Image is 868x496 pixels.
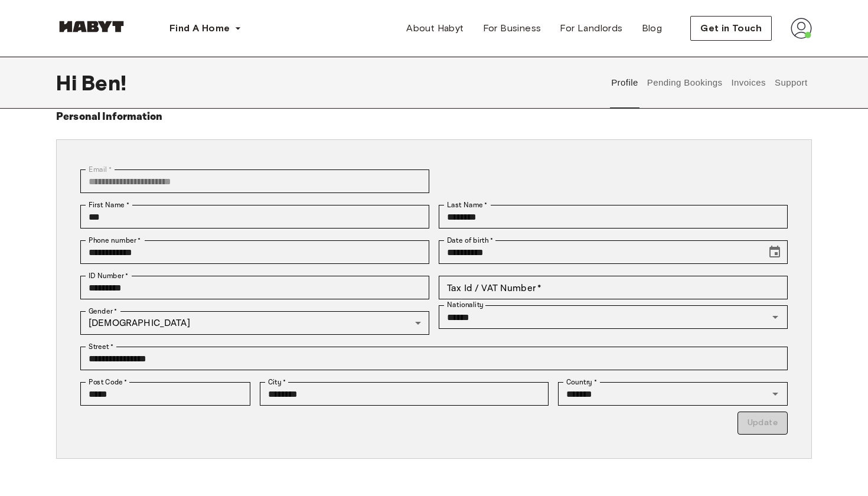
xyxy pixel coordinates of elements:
[763,240,787,264] button: Choose date, selected date is Sep 4, 2001
[56,21,127,32] img: Habyt
[89,200,129,210] label: First Name
[447,200,488,210] label: Last Name
[791,18,812,39] img: avatar
[89,377,128,387] label: Post Code
[268,377,286,387] label: City
[89,235,141,246] label: Phone number
[560,21,622,35] span: For Landlords
[730,57,767,109] button: Invoices
[447,235,493,246] label: Date of birth
[80,169,429,193] div: You can't change your email address at the moment. Please reach out to customer support in case y...
[160,17,251,40] button: Find A Home
[566,377,597,387] label: Country
[773,57,809,109] button: Support
[81,70,126,95] span: Ben !
[56,70,81,95] span: Hi
[56,109,163,125] h6: Personal Information
[80,311,429,335] div: [DEMOGRAPHIC_DATA]
[645,57,724,109] button: Pending Bookings
[406,21,464,35] span: About Habyt
[89,341,113,352] label: Street
[474,17,551,40] a: For Business
[610,57,640,109] button: Profile
[169,21,230,35] span: Find A Home
[767,309,784,325] button: Open
[607,57,812,109] div: user profile tabs
[700,21,762,35] span: Get in Touch
[767,386,784,402] button: Open
[89,270,128,281] label: ID Number
[642,21,663,35] span: Blog
[550,17,632,40] a: For Landlords
[483,21,541,35] span: For Business
[397,17,473,40] a: About Habyt
[632,17,672,40] a: Blog
[690,16,772,41] button: Get in Touch
[89,306,117,316] label: Gender
[89,164,112,175] label: Email
[447,300,484,310] label: Nationality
